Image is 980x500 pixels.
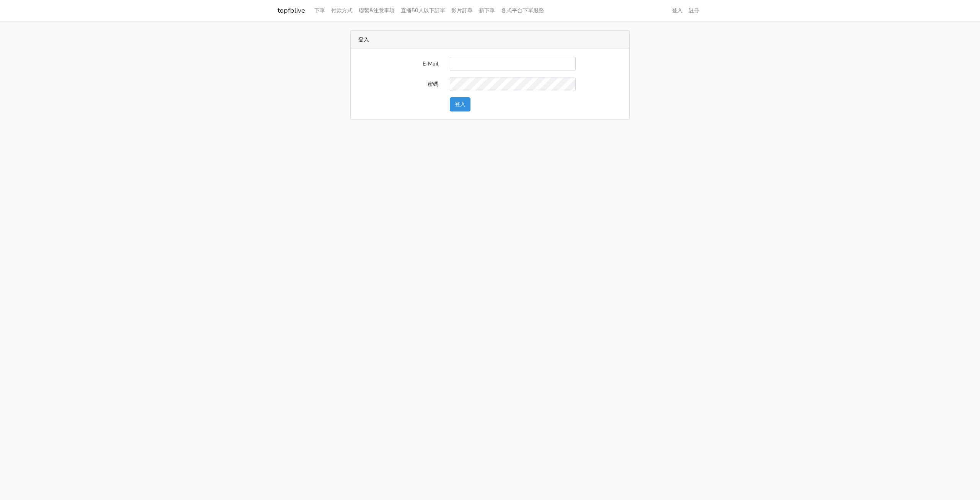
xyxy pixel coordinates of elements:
[328,3,356,18] a: 付款方式
[669,3,686,18] a: 登入
[450,97,470,111] button: 登入
[356,3,398,18] a: 聯繫&注意事項
[398,3,448,18] a: 直播50人以下訂單
[686,3,702,18] a: 註冊
[476,3,498,18] a: 新下單
[353,77,444,91] label: 密碼
[448,3,476,18] a: 影片訂單
[498,3,547,18] a: 各式平台下單服務
[351,31,629,49] div: 登入
[353,57,444,71] label: E-Mail
[311,3,328,18] a: 下單
[278,3,305,18] a: topfblive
